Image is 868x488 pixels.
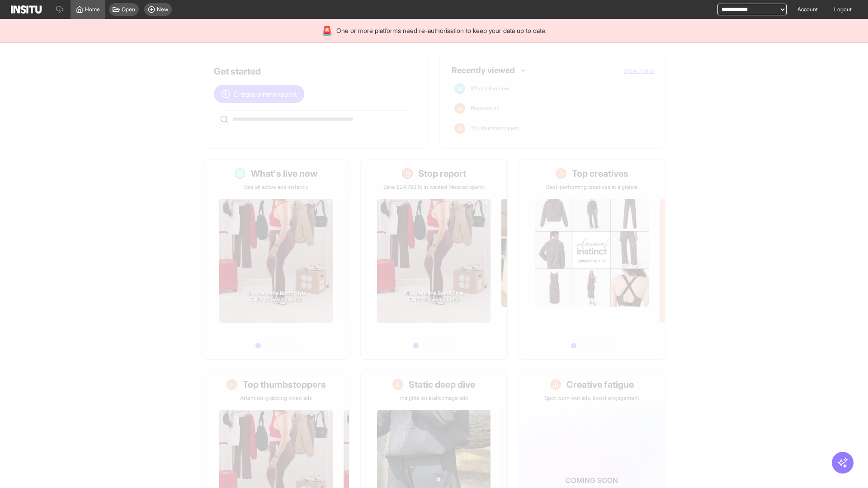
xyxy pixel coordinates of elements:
[157,6,168,13] span: New
[11,5,42,14] img: Logo
[336,26,547,35] span: One or more platforms need re-authorisation to keep your data up to date.
[321,24,333,37] div: 🚨
[85,6,100,13] span: Home
[122,6,135,13] span: Open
